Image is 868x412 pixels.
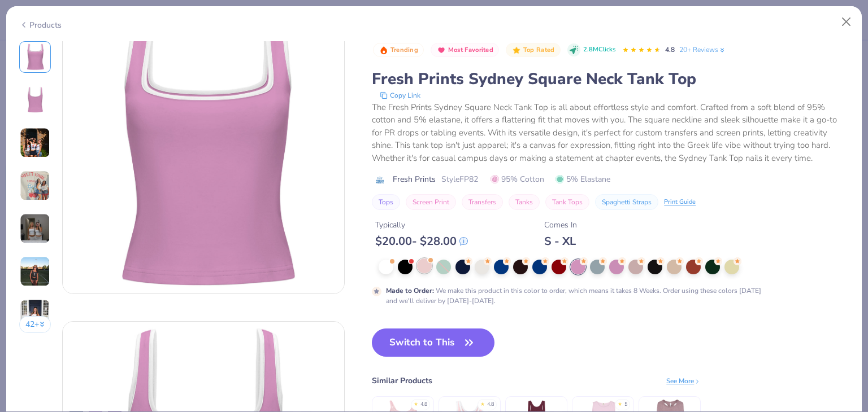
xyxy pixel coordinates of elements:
[372,328,494,357] button: Switch to This
[372,194,400,210] button: Tops
[19,19,62,31] div: Products
[20,256,50,287] img: User generated content
[523,47,555,53] span: Top Rated
[20,299,50,330] img: User generated content
[583,45,615,55] span: 2.8M Clicks
[441,173,478,185] span: Style FP82
[379,46,388,55] img: Trending sort
[544,219,577,231] div: Comes In
[624,401,627,409] div: 5
[491,173,544,185] span: 95% Cotton
[372,68,849,90] div: Fresh Prints Sydney Square Neck Tank Top
[386,286,434,295] strong: Made to Order :
[19,316,51,333] button: 42+
[506,43,560,58] button: Badge Button
[836,11,857,33] button: Close
[462,194,503,210] button: Transfers
[448,47,493,53] span: Most Favorited
[618,401,622,405] div: ★
[509,194,540,210] button: Tanks
[393,173,436,185] span: Fresh Prints
[512,46,521,55] img: Top Rated sort
[386,286,770,306] div: We make this product in this color to order, which means it takes 8 Weeks. Order using these colo...
[372,176,387,185] img: brand logo
[63,12,344,293] img: Front
[666,376,701,386] div: See More
[595,194,658,210] button: Spaghetti Straps
[437,46,446,55] img: Most Favorited sort
[420,401,427,409] div: 4.8
[390,47,418,53] span: Trending
[665,45,675,54] span: 4.8
[545,194,589,210] button: Tank Tops
[372,101,849,165] div: The Fresh Prints Sydney Square Neck Tank Top is all about effortless style and comfort. Crafted f...
[431,43,499,58] button: Badge Button
[544,234,577,248] div: S - XL
[372,375,432,387] div: Similar Products
[376,90,424,101] button: copy to clipboard
[480,401,485,405] div: ★
[679,45,726,55] a: 20+ Reviews
[555,173,610,185] span: 5% Elastane
[622,41,661,59] div: 4.8 Stars
[487,401,494,409] div: 4.8
[20,213,50,244] img: User generated content
[414,401,418,405] div: ★
[21,86,49,113] img: Back
[21,43,49,71] img: Front
[406,194,456,210] button: Screen Print
[375,234,468,248] div: $ 20.00 - $ 28.00
[20,128,50,158] img: User generated content
[664,198,696,207] div: Print Guide
[20,170,50,201] img: User generated content
[373,43,424,58] button: Badge Button
[375,219,468,231] div: Typically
